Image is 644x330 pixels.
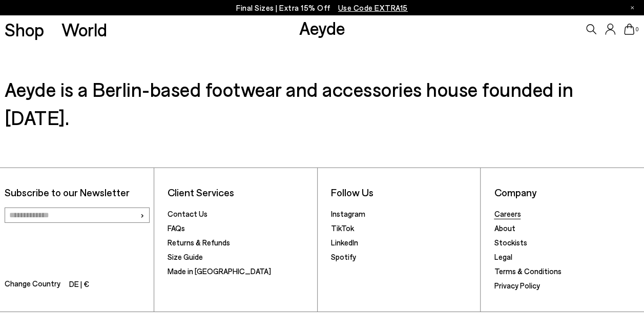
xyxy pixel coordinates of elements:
[5,20,44,38] a: Shop
[331,186,476,199] li: Follow Us
[5,186,150,199] p: Subscribe to our Newsletter
[168,223,185,233] a: FAQs
[331,252,356,261] a: Spotify
[494,209,521,218] a: Careers
[168,209,207,218] a: Contact Us
[331,238,358,247] a: LinkedIn
[140,208,144,222] span: ›
[168,266,271,276] a: Made in [GEOGRAPHIC_DATA]
[236,2,408,14] p: Final Sizes | Extra 15% Off
[494,238,527,247] a: Stockists
[338,3,408,12] span: Navigate to /collections/ss25-final-sizes
[5,75,640,132] h3: Aeyde is a Berlin-based footwear and accessories house founded in [DATE].
[331,209,365,218] a: Instagram
[69,278,89,292] li: DE | €
[494,266,561,276] a: Terms & Conditions
[634,27,639,32] span: 0
[494,186,639,199] li: Company
[494,281,539,290] a: Privacy Policy
[299,17,345,38] a: Aeyde
[494,223,515,233] a: About
[61,20,107,38] a: World
[5,277,60,292] span: Change Country
[494,252,512,261] a: Legal
[168,186,313,199] li: Client Services
[168,252,203,261] a: Size Guide
[168,238,230,247] a: Returns & Refunds
[624,24,634,35] a: 0
[331,223,354,233] a: TikTok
